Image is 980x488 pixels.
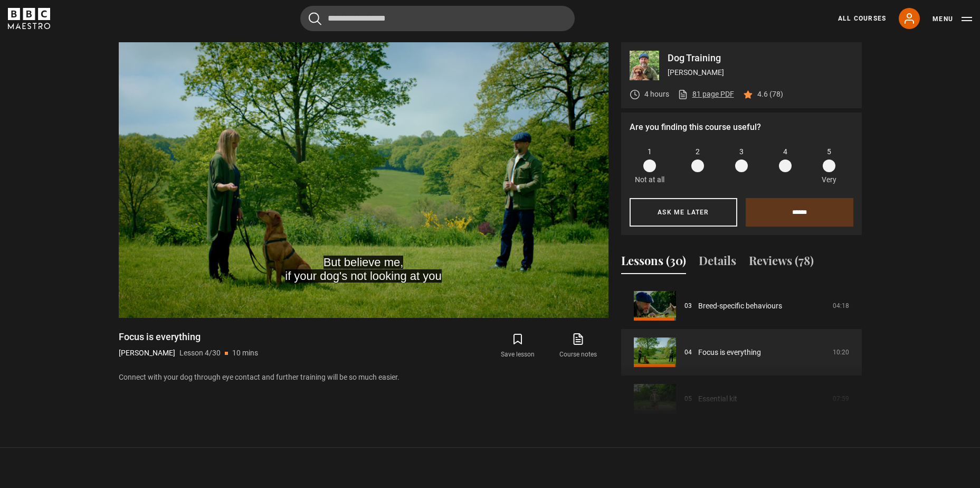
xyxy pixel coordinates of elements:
[668,53,853,63] p: Dog Training
[783,146,787,157] span: 4
[119,348,175,359] p: [PERSON_NAME]
[119,331,258,343] h1: Focus is everything
[630,198,737,227] button: Ask me later
[838,14,886,23] a: All Courses
[119,372,608,383] p: Connect with your dog through eye contact and further training will be so much easier.
[668,67,853,78] p: [PERSON_NAME]
[827,146,831,157] span: 5
[179,348,221,359] p: Lesson 4/30
[488,331,548,361] button: Save lesson
[678,89,734,100] a: 81 page PDF
[698,347,761,358] a: Focus is everything
[630,121,853,134] p: Are you finding this course useful?
[699,252,736,274] button: Details
[739,146,744,157] span: 3
[300,6,575,31] input: Search
[819,174,840,185] p: Very
[648,146,652,157] span: 1
[309,12,321,25] button: Submit the search query
[119,42,608,318] video-js: Video Player
[757,89,783,100] p: 4.6 (78)
[644,89,669,100] p: 4 hours
[933,14,972,24] button: Toggle navigation
[232,348,258,359] p: 10 mins
[696,146,700,157] span: 2
[635,174,664,185] p: Not at all
[8,8,50,29] svg: BBC Maestro
[698,301,782,312] a: Breed-specific behaviours
[548,331,608,361] a: Course notes
[621,252,686,274] button: Lessons (30)
[749,252,814,274] button: Reviews (78)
